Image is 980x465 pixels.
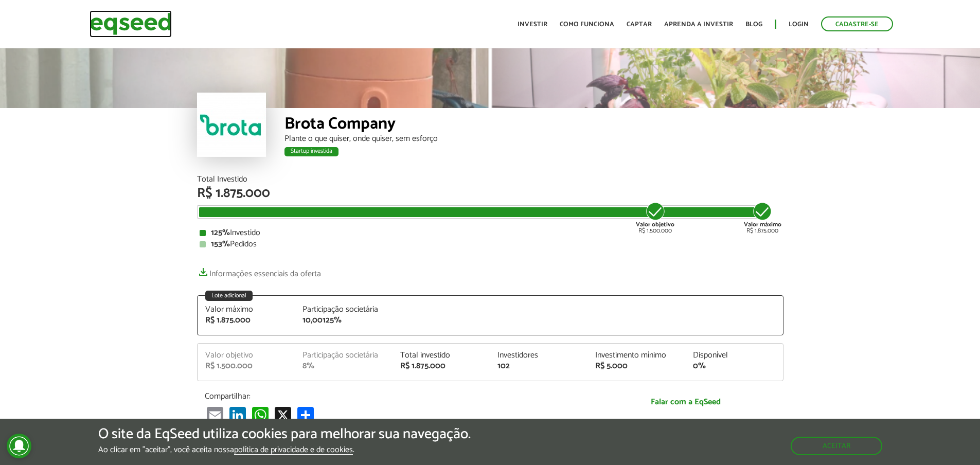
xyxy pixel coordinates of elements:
[744,201,781,234] div: R$ 1.875.000
[400,362,483,370] div: R$ 1.875.000
[98,426,471,442] h5: O site da EqSeed utiliza cookies para melhorar sua navegação.
[234,446,353,455] a: política de privacidade e de cookies
[295,406,316,423] a: Compartilhar
[636,220,674,229] strong: Valor objetivo
[284,135,783,143] div: Plante o que quiser, onde quiser, sem esforço
[197,175,783,184] div: Total Investido
[205,406,225,423] a: Email
[595,351,678,360] div: Investimento mínimo
[197,187,783,200] div: R$ 1.875.000
[90,10,172,38] img: EqSeed
[227,406,248,423] a: LinkedIn
[636,201,674,234] div: R$ 1.500.000
[518,21,547,28] a: Investir
[693,362,775,370] div: 0%
[693,351,775,360] div: Disponível
[205,291,253,301] div: Lote adicional
[200,229,781,237] div: Investido
[302,362,385,370] div: 8%
[791,437,882,455] button: Aceitar
[205,316,288,325] div: R$ 1.875.000
[98,445,471,455] p: Ao clicar em "aceitar", você aceita nossa .
[744,220,781,229] strong: Valor máximo
[497,362,580,370] div: 102
[560,21,614,28] a: Como funciona
[284,147,338,156] div: Startup investida
[273,406,293,423] a: X
[284,116,783,135] div: Brota Company
[302,306,385,314] div: Participação societária
[627,21,652,28] a: Captar
[302,316,385,325] div: 10,00125%
[205,306,288,314] div: Valor máximo
[205,351,288,360] div: Valor objetivo
[211,226,230,240] strong: 125%
[664,21,733,28] a: Aprenda a investir
[596,391,776,413] a: Falar com a EqSeed
[211,237,230,251] strong: 153%
[302,351,385,360] div: Participação societária
[789,21,809,28] a: Login
[200,240,781,248] div: Pedidos
[400,351,483,360] div: Total investido
[250,406,271,423] a: WhatsApp
[497,351,580,360] div: Investidores
[595,362,678,370] div: R$ 5.000
[745,21,762,28] a: Blog
[205,362,288,370] div: R$ 1.500.000
[205,391,580,401] p: Compartilhar:
[821,16,893,31] a: Cadastre-se
[197,264,321,278] a: Informações essenciais da oferta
